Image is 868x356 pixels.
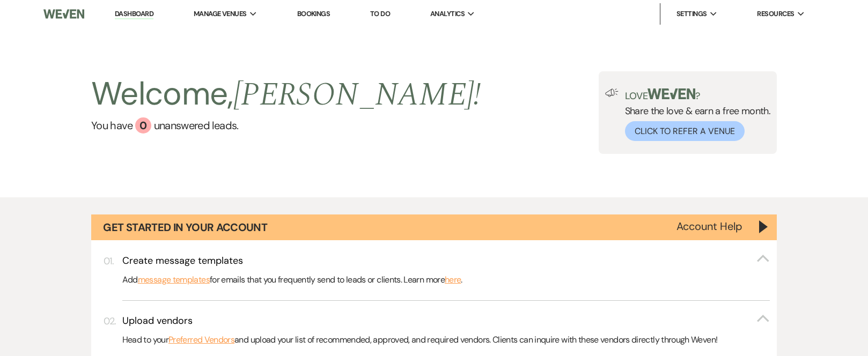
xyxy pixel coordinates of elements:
[619,88,771,141] div: Share the love & earn a free month.
[122,254,770,268] button: Create message templates
[194,9,247,19] span: Manage Venues
[103,220,267,235] h1: Get Started in Your Account
[430,9,465,19] span: Analytics
[135,117,151,133] div: 0
[605,88,619,97] img: loud-speaker-illustration.svg
[122,273,770,287] p: Add for emails that you frequently send to leads or clients. Learn more .
[648,88,695,99] img: weven-logo-green.svg
[676,221,742,232] button: Account Help
[625,88,771,101] p: Love ?
[297,9,330,18] a: Bookings
[445,273,461,287] a: here
[168,333,234,347] a: Preferred Vendors
[757,9,794,19] span: Resources
[122,254,243,268] h3: Create message templates
[370,9,390,18] a: To Do
[233,70,481,120] span: [PERSON_NAME] !
[122,314,770,328] button: Upload vendors
[122,333,770,347] p: Head to your and upload your list of recommended, approved, and required vendors. Clients can inq...
[122,314,193,328] h3: Upload vendors
[676,9,707,19] span: Settings
[91,117,481,133] a: You have 0 unanswered leads.
[43,3,84,25] img: Weven Logo
[91,71,481,117] h2: Welcome,
[138,273,210,287] a: message templates
[625,121,745,141] button: Click to Refer a Venue
[115,9,153,19] a: Dashboard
